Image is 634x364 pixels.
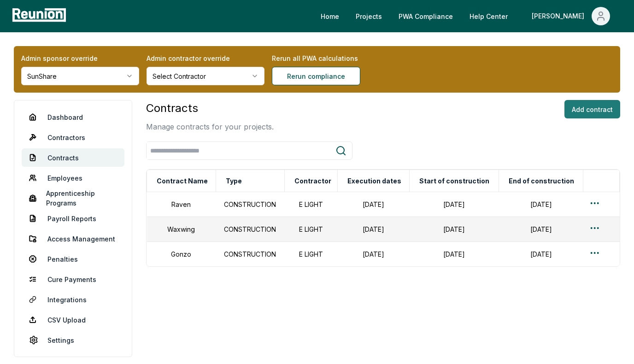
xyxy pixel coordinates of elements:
td: CONSTRUCTION [216,242,284,267]
td: [DATE] [499,242,583,267]
a: Apprenticeship Programs [22,189,124,207]
td: [DATE] [410,242,499,267]
button: [PERSON_NAME] [524,7,617,25]
td: Gonzo [147,242,216,267]
a: Integrations [22,290,124,309]
button: Rerun compliance [272,67,360,85]
td: [DATE] [338,192,410,217]
td: CONSTRUCTION [216,192,284,217]
td: CONSTRUCTION [216,217,284,242]
a: Contracts [22,148,124,167]
td: [DATE] [338,217,410,242]
a: Employees [22,169,124,187]
button: Type [224,172,244,190]
a: Projects [348,7,389,25]
a: Penalties [22,250,124,268]
nav: Main [313,7,625,25]
td: [DATE] [499,217,583,242]
td: Raven [147,192,216,217]
label: Admin sponsor override [21,53,139,63]
a: Settings [22,331,124,349]
a: Payroll Reports [22,209,124,228]
p: Manage contracts for your projects. [146,121,274,132]
button: Contractor [293,172,333,190]
label: Admin contractor override [147,53,264,63]
td: E LIGHT [284,242,338,267]
a: Contractors [22,128,124,147]
td: [DATE] [410,217,499,242]
button: Contract Name [155,172,210,190]
h3: Contracts [146,100,274,117]
button: Execution dates [346,172,403,190]
a: PWA Compliance [391,7,460,25]
td: [DATE] [410,192,499,217]
a: CSV Upload [22,311,124,329]
a: Dashboard [22,108,124,126]
a: Access Management [22,229,124,248]
a: Help Center [462,7,515,25]
div: [PERSON_NAME] [532,7,588,25]
td: Waxwing [147,217,216,242]
label: Rerun all PWA calculations [272,53,390,63]
a: Home [313,7,346,25]
td: E LIGHT [284,192,338,217]
button: End of construction [507,172,576,190]
a: Cure Payments [22,270,124,288]
button: Start of construction [417,172,491,190]
td: E LIGHT [284,217,338,242]
button: Add contract [564,100,620,118]
td: [DATE] [499,192,583,217]
td: [DATE] [338,242,410,267]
